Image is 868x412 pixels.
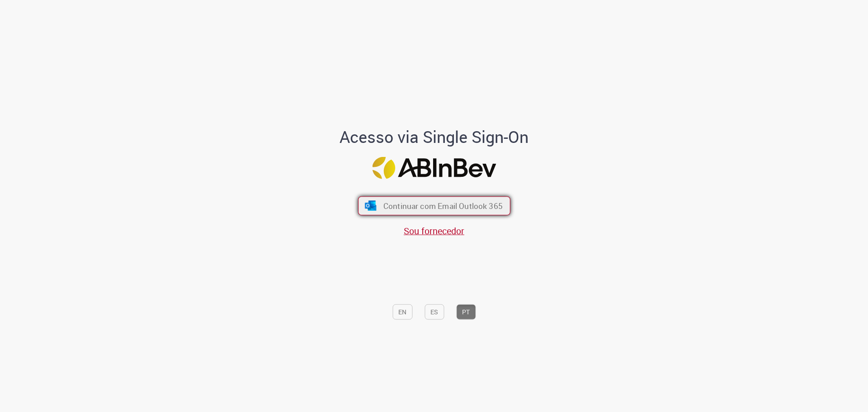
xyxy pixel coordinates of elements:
button: ícone Azure/Microsoft 360 Continuar com Email Outlook 365 [358,196,510,215]
h1: Acesso via Single Sign-On [309,128,560,146]
button: ES [425,304,444,319]
button: PT [456,304,476,319]
img: ícone Azure/Microsoft 360 [364,201,377,211]
img: Logo ABInBev [372,156,496,179]
span: Continuar com Email Outlook 365 [383,200,502,211]
button: EN [392,304,412,319]
a: Sou fornecedor [404,225,464,237]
